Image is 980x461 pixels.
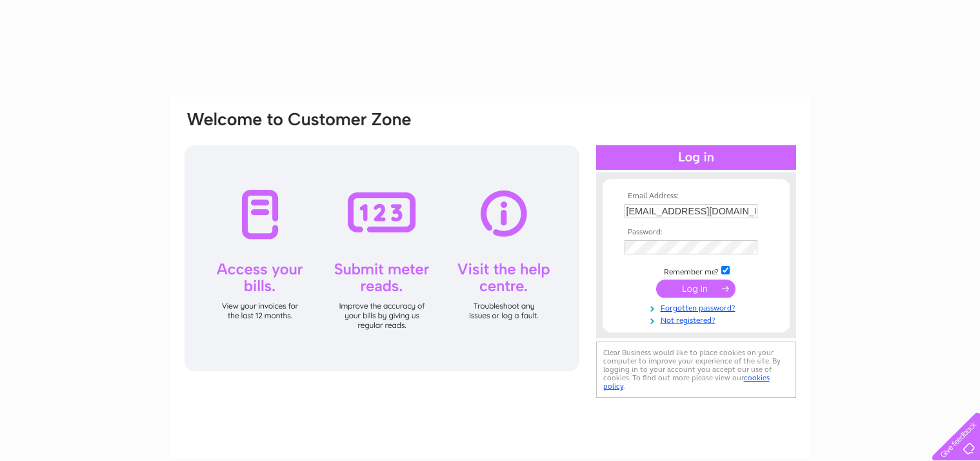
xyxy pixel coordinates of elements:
[621,228,771,237] th: Password:
[625,313,771,325] a: Not registered?
[625,301,771,313] a: Forgotten password?
[656,280,735,298] input: Submit
[621,192,771,201] th: Email Address:
[603,373,770,391] a: cookies policy
[596,342,796,398] div: Clear Business would like to place cookies on your computer to improve your experience of the sit...
[621,264,771,277] td: Remember me?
